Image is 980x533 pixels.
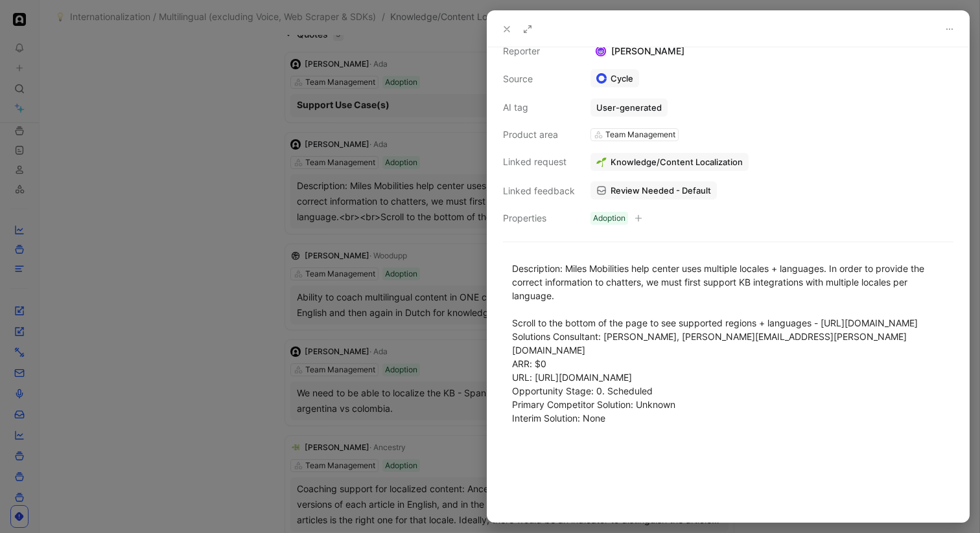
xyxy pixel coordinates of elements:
[590,43,690,59] div: [PERSON_NAME]
[503,127,575,142] div: Product area
[503,100,575,115] div: AI tag
[503,71,575,87] div: Source
[611,185,711,196] span: Review Needed - Default
[503,183,575,199] div: Linked feedback
[590,153,749,171] button: 🌱Knowledge/Content Localization
[593,212,625,225] div: Adoption
[596,102,662,113] div: User-generated
[611,156,743,168] span: Knowledge/Content Localization
[503,154,575,170] div: Linked request
[596,157,607,167] img: 🌱
[590,181,717,199] a: Review Needed - Default
[590,69,639,87] a: Cycle
[597,47,605,56] img: avatar
[503,210,575,226] div: Properties
[503,43,575,59] div: Reporter
[605,128,675,141] div: Team Management
[512,262,944,425] div: Description: Miles Mobilities help center uses multiple locales + languages. In order to provide ...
